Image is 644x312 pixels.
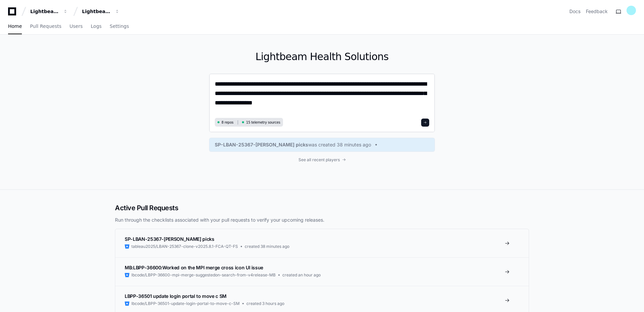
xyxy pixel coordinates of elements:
[70,24,83,28] span: Users
[8,19,22,34] a: Home
[569,8,580,15] a: Docs
[30,24,61,28] span: Pull Requests
[131,301,240,306] span: lbcode/LBPP-36501-update-login-portal-to-move-c-SM
[115,217,529,223] p: Run through the checklists associated with your pull requests to verify your upcoming releases.
[125,236,214,242] span: SP-LBAN-25367-[PERSON_NAME] picks
[215,141,308,148] span: SP-LBAN-25367-[PERSON_NAME] picks
[125,265,263,270] span: MB:LBPP-36600:Worked on the MPI merge cross icon UI issue
[79,5,122,17] button: Lightbeam Health Solutions
[30,19,61,34] a: Pull Requests
[245,244,289,249] span: created 38 minutes ago
[115,203,529,213] h2: Active Pull Requests
[110,24,129,28] span: Settings
[91,19,102,34] a: Logs
[110,19,129,34] a: Settings
[246,301,284,306] span: created 3 hours ago
[586,8,608,15] button: Feedback
[30,8,59,15] div: Lightbeam Health
[298,157,340,163] span: See all recent players
[91,24,102,28] span: Logs
[82,8,111,15] div: Lightbeam Health Solutions
[215,141,429,148] a: SP-LBAN-25367-[PERSON_NAME] pickswas created 38 minutes ago
[115,257,529,286] a: MB:LBPP-36600:Worked on the MPI merge cross icon UI issuelbcode/LBPP-36600-mpi-merge-suggestedon-...
[246,120,280,125] span: 15 telemetry sources
[131,244,238,249] span: tableau2025/LBAN-25367-clone-v2025.8.1-FCA-QT-FS
[8,24,22,28] span: Home
[282,272,321,278] span: created an hour ago
[131,272,276,278] span: lbcode/LBPP-36600-mpi-merge-suggestedon-search-from-v4release-MB
[125,293,227,299] span: LBPP-36501 update login portal to move c SM
[115,229,529,257] a: SP-LBAN-25367-[PERSON_NAME] pickstableau2025/LBAN-25367-clone-v2025.8.1-FCA-QT-FScreated 38 minut...
[28,5,71,17] button: Lightbeam Health
[308,141,371,148] span: was created 38 minutes ago
[209,157,435,163] a: See all recent players
[222,120,234,125] span: 8 repos
[70,19,83,34] a: Users
[209,51,435,63] h1: Lightbeam Health Solutions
